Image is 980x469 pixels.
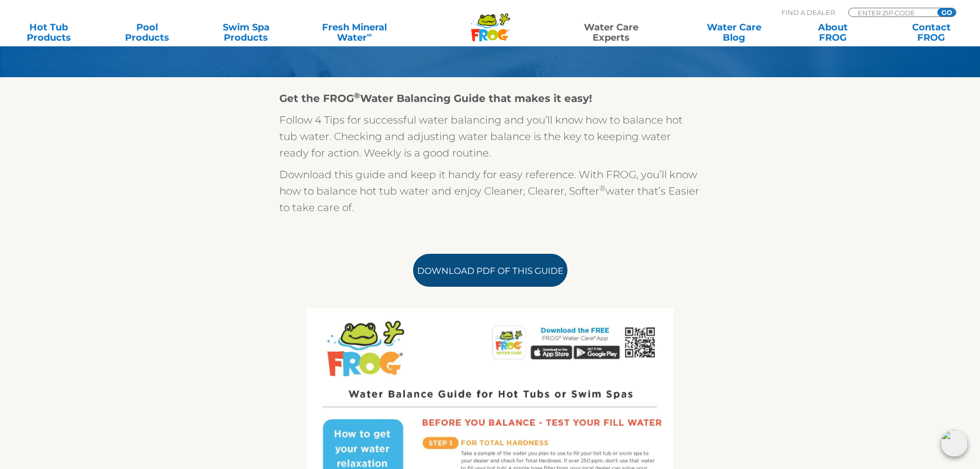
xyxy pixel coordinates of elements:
sup: ∞ [367,30,372,39]
a: Hot TubProducts [10,22,87,43]
a: Download PDF of this Guide [413,254,567,287]
input: GO [937,8,956,16]
a: Water CareBlog [696,22,772,43]
a: ContactFROG [893,22,970,43]
a: PoolProducts [109,22,186,43]
a: AboutFROG [794,22,871,43]
p: Follow 4 Tips for successful water balancing and you’ll know how to balance hot tub water. Checki... [279,112,701,161]
img: openIcon [941,430,968,457]
p: Download this guide and keep it handy for easy reference. With FROG, you’ll know how to balance h... [279,166,701,216]
a: Fresh MineralWater∞ [306,22,402,43]
sup: ® [354,91,360,100]
p: Find A Dealer [781,8,835,17]
a: Swim SpaProducts [208,22,284,43]
sup: ® [599,183,605,193]
a: Water CareExperts [549,22,673,43]
strong: Get the FROG Water Balancing Guide that makes it easy! [279,92,592,105]
input: Zip Code Form [857,8,926,17]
